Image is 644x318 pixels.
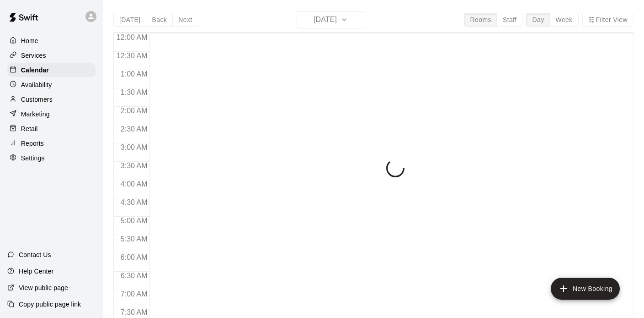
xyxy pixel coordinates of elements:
p: Settings [21,154,45,163]
span: 3:30 AM [118,162,150,170]
a: Customers [7,93,96,106]
span: 3:00 AM [118,143,150,151]
button: add [551,278,620,300]
a: Marketing [7,107,96,121]
p: Marketing [21,110,50,119]
a: Settings [7,151,96,165]
p: Contact Us [19,250,51,259]
span: 1:00 AM [118,70,150,78]
p: Services [21,51,46,60]
a: Home [7,34,96,48]
p: Help Center [19,267,53,276]
a: Retail [7,122,96,136]
a: Services [7,49,96,62]
p: Calendar [21,66,49,75]
span: 12:00 AM [114,33,150,41]
p: Retail [21,124,38,133]
p: Home [21,36,38,45]
span: 4:30 AM [118,198,150,206]
span: 6:00 AM [118,253,150,261]
p: Customers [21,95,53,104]
span: 4:00 AM [118,180,150,188]
span: 5:00 AM [118,217,150,225]
span: 12:30 AM [114,52,150,60]
span: 2:30 AM [118,125,150,133]
span: 7:30 AM [118,308,150,316]
p: Reports [21,139,44,148]
a: Availability [7,78,96,92]
p: View public page [19,283,68,292]
span: 6:30 AM [118,272,150,280]
span: 1:30 AM [118,88,150,96]
span: 7:00 AM [118,290,150,298]
a: Calendar [7,63,96,77]
p: Availability [21,80,52,89]
span: 5:30 AM [118,235,150,243]
a: Reports [7,137,96,150]
span: 2:00 AM [118,107,150,115]
p: Copy public page link [19,300,81,309]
